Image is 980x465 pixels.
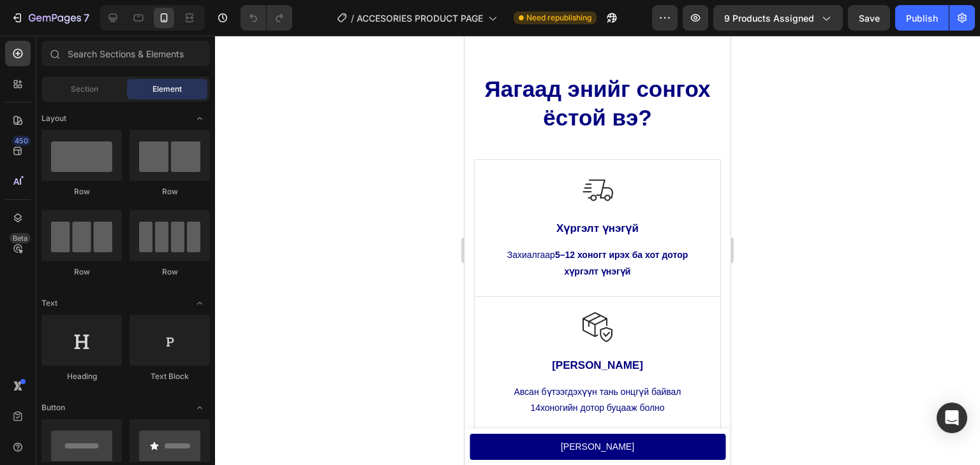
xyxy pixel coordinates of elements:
button: 9 products assigned [713,5,843,31]
input: Search Sections & Elements [41,41,210,66]
span: Text [41,297,57,309]
span: ACCESORIES PRODUCT PAGE [357,11,483,25]
span: Save [859,13,880,24]
span: Need republishing [526,12,591,24]
div: Text Block [130,371,210,382]
div: Undo/Redo [241,5,292,31]
span: Toggle open [189,397,210,418]
span: Toggle open [189,108,210,129]
span: Layout [41,113,66,124]
div: Row [130,266,210,278]
button: 7 [5,5,95,31]
iframe: Design area [464,36,731,465]
div: Heading [41,371,122,382]
span: Element [152,83,182,95]
div: Row [130,186,210,197]
div: Publish [906,11,938,25]
button: Publish [895,5,949,31]
span: Section [71,83,98,95]
div: Row [41,186,122,197]
span: / [351,11,354,25]
span: 9 products assigned [724,11,814,25]
div: Beta [10,233,31,243]
button: Save [848,5,890,31]
div: Row [41,266,122,278]
div: Open Intercom Messenger [937,403,967,433]
span: Button [41,402,65,413]
p: 7 [84,10,89,25]
span: Toggle open [189,293,210,313]
div: 450 [12,136,31,146]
